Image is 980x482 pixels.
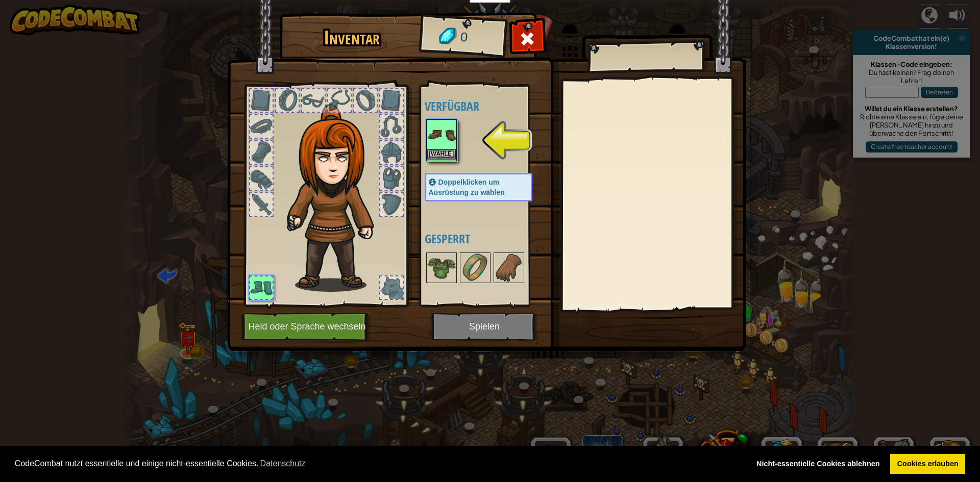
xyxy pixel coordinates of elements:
[427,120,456,149] img: portrait.png
[241,313,371,341] button: Held oder Sprache wechseln
[459,28,468,47] span: 0
[427,253,456,282] img: portrait.png
[287,27,417,48] h1: Inventar
[749,454,887,474] a: deny cookies
[258,456,307,471] a: learn more about cookies
[15,456,742,471] span: CodeCombat nutzt essentielle und einige nicht-essentielle Cookies.
[425,99,553,113] h4: Verfügbar
[425,232,553,245] h4: Gesperrt
[495,253,523,282] img: portrait.png
[429,178,505,196] span: Doppelklicken um Ausrüstung zu wählen
[890,454,965,474] a: allow cookies
[461,253,489,282] img: portrait.png
[427,149,456,160] button: Wähle
[282,104,392,292] img: hair_f2.png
